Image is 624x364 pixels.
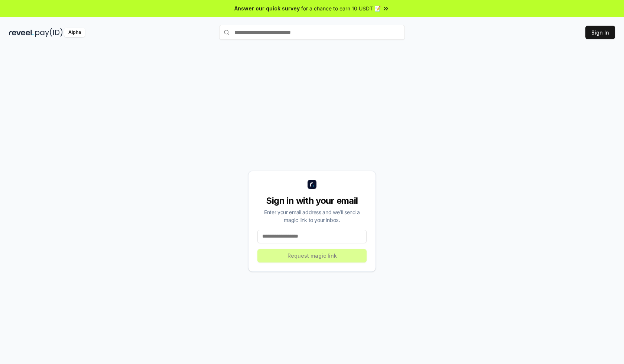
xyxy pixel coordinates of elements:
[585,26,615,39] button: Sign In
[257,208,367,224] div: Enter your email address and we’ll send a magic link to your inbox.
[308,180,316,189] img: logo_small
[234,4,300,12] span: Answer our quick survey
[9,28,34,37] img: reveel_dark
[64,28,85,37] div: Alpha
[301,4,381,12] span: for a chance to earn 10 USDT 📝
[35,28,63,37] img: pay_id
[257,195,367,207] div: Sign in with your email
